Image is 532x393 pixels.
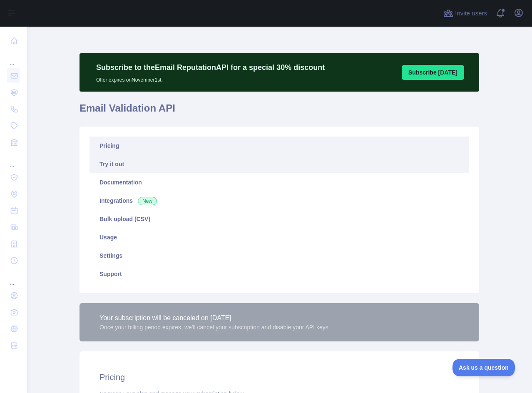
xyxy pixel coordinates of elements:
p: Subscribe to the Email Reputation API for a special 30 % discount [96,62,325,73]
a: Try it out [89,155,469,173]
iframe: Toggle Customer Support [452,359,515,376]
a: Documentation [89,173,469,192]
div: Your subscription will be canceled on [DATE] [99,313,330,323]
div: Once your billing period expires, we'll cancel your subscription and disable your API keys. [99,323,330,331]
div: ... [7,270,20,286]
a: Bulk upload (CSV) [89,210,469,228]
span: Invite users [455,9,487,18]
a: Support [89,265,469,283]
button: Invite users [442,7,489,20]
div: ... [7,152,20,168]
span: New [138,197,157,205]
a: Integrations New [89,192,469,210]
h2: Pricing [99,371,459,383]
a: Usage [89,228,469,246]
a: Pricing [89,137,469,155]
button: Subscribe [DATE] [402,65,464,80]
h1: Email Validation API [80,102,479,122]
p: Offer expires on November 1st. [96,73,325,83]
a: Settings [89,246,469,265]
div: ... [7,50,20,67]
